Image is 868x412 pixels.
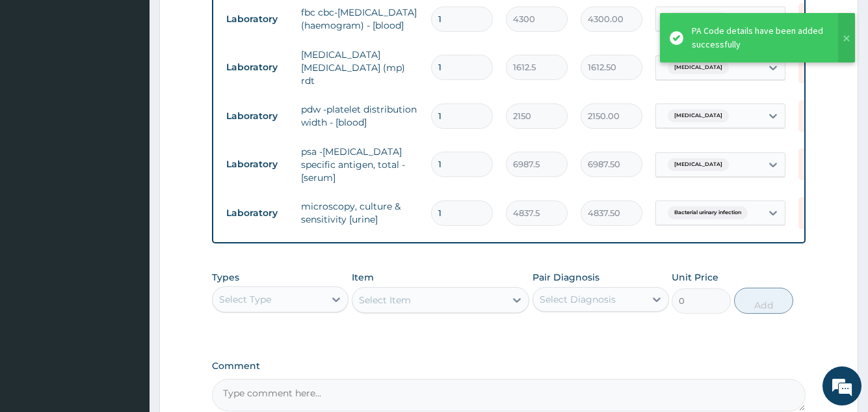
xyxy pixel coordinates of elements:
[295,193,425,232] td: microscopy, culture & sensitivity [urine]
[533,271,599,284] label: Pair Diagnosis
[540,293,616,306] div: Select Diagnosis
[212,272,239,283] label: Types
[220,152,295,176] td: Laboratory
[295,42,425,94] td: [MEDICAL_DATA] [MEDICAL_DATA] (mp) rdt
[668,206,748,219] span: Bacterial urinary infection
[668,61,729,74] span: [MEDICAL_DATA]
[220,104,295,128] td: Laboratory
[220,7,295,31] td: Laboratory
[213,7,244,38] div: Minimize live chat window
[220,55,295,79] td: Laboratory
[668,158,729,171] span: [MEDICAL_DATA]
[672,271,718,284] label: Unit Price
[220,201,295,225] td: Laboratory
[219,293,271,306] div: Select Type
[352,271,374,284] label: Item
[24,65,53,98] img: d_794563401_company_1708531726252_794563401
[295,139,425,191] td: psa -[MEDICAL_DATA] specific antigen, total - [serum]
[68,73,218,90] div: Chat with us now
[295,96,425,135] td: pdw -platelet distribution width - [blood]
[75,123,179,254] span: We're online!
[692,24,826,51] div: PA Code details have been added successfully
[212,361,805,372] label: Comment
[668,109,729,122] span: [MEDICAL_DATA]
[734,288,793,314] button: Add
[7,274,248,320] textarea: Type your message and hit 'Enter'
